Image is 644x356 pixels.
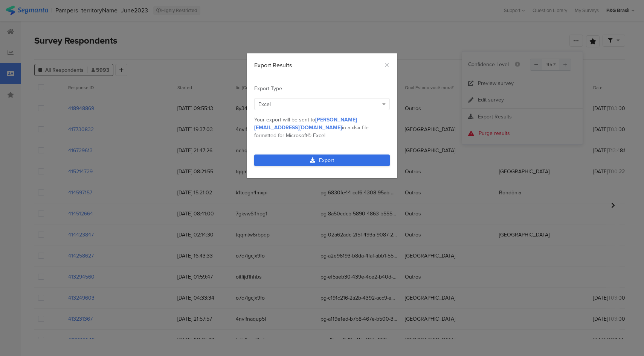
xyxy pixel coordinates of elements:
span: Excel [258,100,271,108]
span: [PERSON_NAME][EMAIL_ADDRESS][DOMAIN_NAME] [254,116,357,132]
div: Export Results [254,61,390,70]
div: Export Type [254,85,390,92]
a: Export [254,155,390,166]
div: dialog [247,53,397,178]
span: .xlsx file formatted for Microsoft© Excel [254,124,369,139]
button: Close [384,61,390,70]
div: Your export will be sent to in a [254,116,390,139]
